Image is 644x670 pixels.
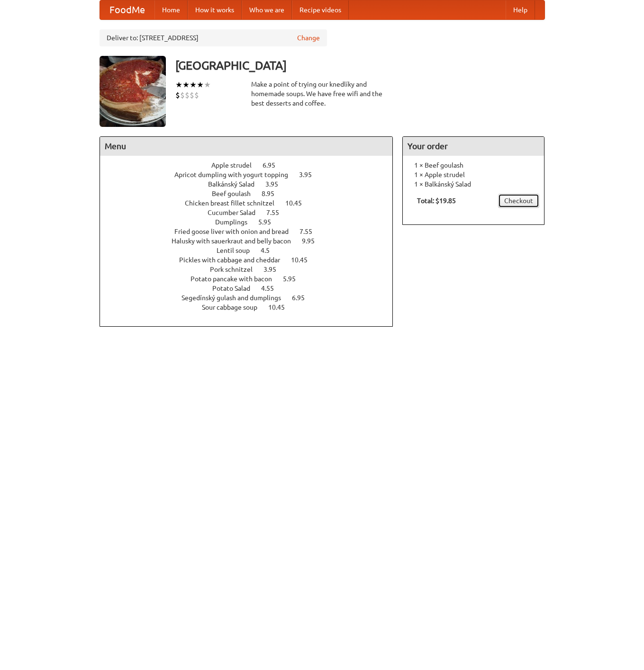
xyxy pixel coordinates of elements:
[190,90,194,100] li: $
[242,0,292,19] a: Who we are
[202,304,267,311] span: Sour cabbage soup
[212,285,291,292] a: Potato Salad 4.55
[302,237,324,245] span: 9.95
[180,90,185,100] li: $
[408,170,539,179] li: 1 × Apple strudel
[408,161,539,170] li: 1 × Beef goulash
[202,304,302,311] a: Sour cabbage soup 10.45
[204,80,211,90] li: ★
[212,190,260,197] span: Beef goulash
[212,285,260,292] span: Potato Salad
[185,199,284,207] span: Chicken breast fillet schnitzel
[211,161,261,169] span: Apple strudel
[174,228,330,235] a: Fried goose liver with onion and bread 7.55
[506,0,535,19] a: Help
[208,180,296,188] a: Balkánský Salad 3.95
[266,209,289,216] span: 7.55
[285,199,311,207] span: 10.45
[154,0,188,19] a: Home
[268,304,294,311] span: 10.45
[182,80,190,90] li: ★
[188,0,242,19] a: How it works
[190,275,313,283] a: Potato pancake with bacon 5.95
[258,218,281,226] span: 5.95
[211,161,293,169] a: Apple strudel 6.95
[179,256,290,264] span: Pickles with cabbage and cheddar
[197,80,204,90] li: ★
[417,197,456,205] b: Total: $19.85
[299,171,321,179] span: 3.95
[181,294,290,302] span: Segedínský gulash and dumplings
[251,80,393,108] div: Make a point of trying our knedlíky and homemade soups. We have free wifi and the best desserts a...
[210,266,262,273] span: Pork schnitzel
[297,33,320,43] a: Change
[210,266,294,273] a: Pork schnitzel 3.95
[408,179,539,189] li: 1 × Balkánský Salad
[100,56,166,127] img: angular.jpg
[215,218,257,226] span: Dumplings
[190,275,281,283] span: Potato pancake with bacon
[263,161,285,169] span: 6.95
[265,180,288,188] span: 3.95
[185,199,319,207] a: Chicken breast fillet schnitzel 10.45
[190,80,197,90] li: ★
[185,90,190,100] li: $
[100,0,154,19] a: FoodMe
[100,137,393,156] h4: Menu
[174,171,298,179] span: Apricot dumpling with yogurt topping
[175,80,182,90] li: ★
[181,294,322,302] a: Segedínský gulash and dumplings 6.95
[283,275,305,283] span: 5.95
[172,237,332,245] a: Halusky with sauerkraut and belly bacon 9.95
[208,180,264,188] span: Balkánský Salad
[179,256,325,264] a: Pickles with cabbage and cheddar 10.45
[292,294,314,302] span: 6.95
[291,256,317,264] span: 10.45
[172,237,300,245] span: Halusky with sauerkraut and belly bacon
[263,266,286,273] span: 3.95
[498,194,539,208] a: Checkout
[261,285,283,292] span: 4.55
[262,190,284,197] span: 8.95
[215,218,289,226] a: Dumplings 5.95
[175,56,545,75] h3: [GEOGRAPHIC_DATA]
[212,190,292,197] a: Beef goulash 8.95
[194,90,199,100] li: $
[174,228,298,235] span: Fried goose liver with onion and bread
[100,29,327,46] div: Deliver to: [STREET_ADDRESS]
[403,137,544,156] h4: Your order
[174,171,329,179] a: Apricot dumpling with yogurt topping 3.95
[292,0,349,19] a: Recipe videos
[299,228,322,235] span: 7.55
[261,247,279,254] span: 4.5
[217,247,287,254] a: Lentil soup 4.5
[175,90,180,100] li: $
[208,209,297,216] a: Cucumber Salad 7.55
[217,247,259,254] span: Lentil soup
[208,209,265,216] span: Cucumber Salad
